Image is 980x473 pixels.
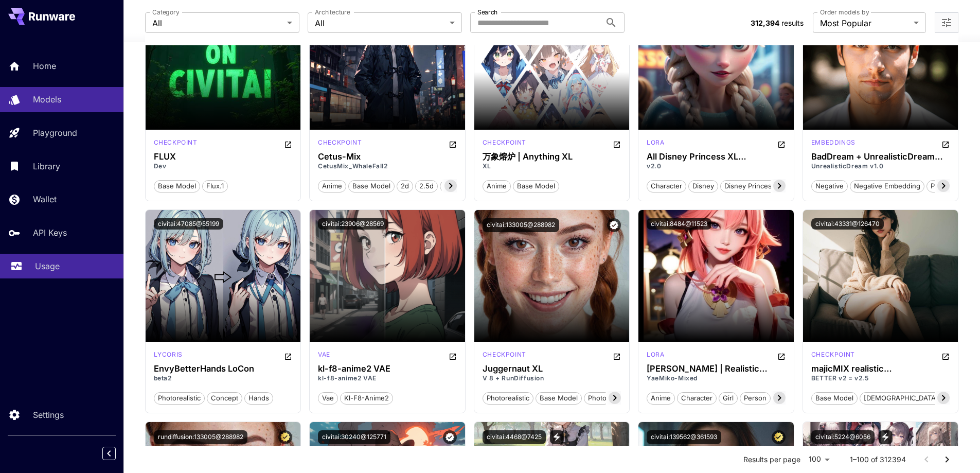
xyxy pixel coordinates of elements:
div: SDXL 1.0 [483,138,526,150]
button: anime [647,391,675,405]
button: base model [154,179,200,192]
button: Open in CivitAI [613,138,621,150]
span: base model [513,181,559,191]
p: checkpoint [318,138,362,147]
button: civitai:133005@288982 [483,218,559,232]
p: Usage [35,260,60,272]
span: base model [536,393,581,404]
p: Settings [33,409,64,421]
div: SD 1.5 [318,138,362,150]
div: SD 1.5 [811,350,855,362]
p: embeddings [811,138,856,147]
button: Open in CivitAI [449,350,457,362]
p: vae [318,350,330,359]
p: v2.0 [647,162,786,171]
div: Juggernaut XL [483,364,621,374]
button: Open in CivitAI [449,138,457,150]
button: kl-f8-anime2 [340,391,393,405]
p: checkpoint [483,138,526,147]
p: V 8 + RunDiffusion [483,374,621,383]
p: lora [647,138,664,147]
span: All [315,17,446,29]
span: anime [647,393,674,404]
p: beta2 [154,374,293,383]
p: Wallet [33,193,57,205]
p: CetusMix_WhaleFall2 [318,162,457,171]
span: photorealistic [154,393,204,404]
div: SDXL 1.0 [483,350,526,362]
button: 2d [397,179,413,192]
p: Results per page [743,454,800,465]
label: Category [152,8,180,16]
button: basemodel [440,179,484,192]
p: Models [33,93,61,106]
span: vae [318,393,337,404]
p: lora [647,350,664,359]
button: civitai:4468@7425 [483,430,546,444]
span: person [740,393,770,404]
button: Collapse sidebar [102,447,116,460]
span: negative embedding [850,181,924,191]
div: SD 1.5 [811,138,856,150]
button: negative embedding [850,179,924,192]
p: BETTER v2 = v2.5 [811,374,950,383]
span: 2.5d [416,181,437,191]
span: girl [719,393,737,404]
p: checkpoint [811,350,855,359]
div: Yae Miko | Realistic Genshin LORA [647,364,786,374]
button: anime [483,179,511,192]
button: anime [318,179,346,192]
div: All Disney Princess XL LoRA Model from Ralph Breaks the Internet [647,152,786,162]
button: Open in CivitAI [777,138,786,150]
p: lycoris [154,350,183,359]
span: base model [349,181,394,191]
span: basemodel [440,181,483,191]
button: rundiffusion:133005@288982 [154,430,247,444]
button: person [740,391,771,405]
span: 2d [397,181,413,191]
span: results [781,19,804,27]
span: 312,394 [751,19,779,27]
span: Most Popular [820,17,910,29]
p: Home [33,60,56,72]
button: Certified Model – Vetted for best performance and includes a commercial license. [278,430,292,444]
label: Architecture [315,8,350,16]
button: vae [318,391,338,405]
div: SD 1.5 [318,350,330,362]
button: photo [584,391,611,405]
p: checkpoint [483,350,526,359]
span: character [647,181,686,191]
button: 2.5d [415,179,438,192]
button: Open in CivitAI [941,138,950,150]
span: disney [689,181,718,191]
button: base model [811,391,858,405]
button: civitai:47085@55199 [154,218,223,230]
span: All [152,17,283,29]
p: XL [483,162,621,171]
h3: FLUX [154,152,293,162]
button: flux.1 [202,179,228,192]
p: kl-f8-anime2 VAE [318,374,457,383]
span: anime [318,181,346,191]
button: [DEMOGRAPHIC_DATA] [860,391,942,405]
button: disney princess [720,179,779,192]
button: negative [811,179,848,192]
button: photorealistic [483,391,533,405]
button: photorealistic [154,391,205,405]
button: civitai:30240@125771 [318,430,390,444]
button: civitai:43331@126470 [811,218,884,230]
p: YaeMiko-Mixed [647,374,786,383]
p: UnrealisticDream v1.0 [811,162,950,171]
button: civitai:139562@361593 [647,430,721,444]
span: anime [483,181,510,191]
span: kl-f8-anime2 [341,393,393,404]
span: hands [245,393,273,404]
h3: EnvyBetterHands LoCon [154,364,293,374]
div: 万象熔炉 | Anything XL [483,152,621,162]
div: SD 1.5 [647,350,664,362]
h3: kl-f8-anime2 VAE [318,364,457,374]
button: character [647,179,686,192]
p: checkpoint [154,138,198,147]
